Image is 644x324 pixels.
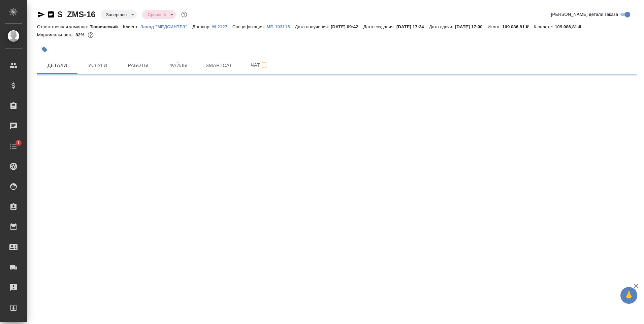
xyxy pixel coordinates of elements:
[37,10,45,19] button: Скопировать ссылку для ЯМессенджера
[37,24,90,29] p: Ответственная команда:
[180,10,189,19] button: Доп статусы указывают на важность/срочность заказа
[142,10,176,19] div: Завершен
[232,24,266,29] p: Спецификация:
[122,61,154,70] span: Работы
[243,61,276,69] span: Чат
[212,24,232,29] p: М-2127
[90,24,123,29] p: Технический
[37,42,52,57] button: Добавить тэг
[37,32,75,37] p: Маржинальность:
[13,139,24,146] span: 1
[295,24,331,29] p: Дата получения:
[2,138,25,155] a: 1
[266,24,295,29] a: МБ-103115
[123,24,140,29] p: Клиент:
[57,10,95,19] a: S_ZMS-16
[363,24,396,29] p: Дата создания:
[192,24,212,29] p: Договор:
[101,10,137,19] div: Завершен
[140,24,192,29] a: Завод "МЕДСИНТЕЗ"
[203,61,235,70] span: Smartcat
[623,288,635,302] span: 🙏
[146,12,168,18] button: Срочный
[86,31,95,39] button: 16285.97 RUB;
[551,11,618,18] span: [PERSON_NAME] детали заказа
[75,32,86,37] p: 82%
[455,24,488,29] p: [DATE] 17:00
[140,24,192,29] p: Завод "МЕДСИНТЕЗ"
[502,24,534,29] p: 109 086,81 ₽
[212,24,232,29] a: М-2127
[534,24,555,29] p: К оплате:
[429,24,455,29] p: Дата сдачи:
[47,10,55,19] button: Скопировать ссылку
[82,61,114,70] span: Услуги
[266,24,295,29] p: МБ-103115
[555,24,586,29] p: 109 086,81 ₽
[488,24,502,29] p: Итого:
[162,61,195,70] span: Файлы
[620,287,637,304] button: 🙏
[41,61,73,70] span: Детали
[104,12,129,18] button: Завершен
[331,24,363,29] p: [DATE] 09:42
[396,24,429,29] p: [DATE] 17:24
[260,61,268,69] svg: Подписаться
